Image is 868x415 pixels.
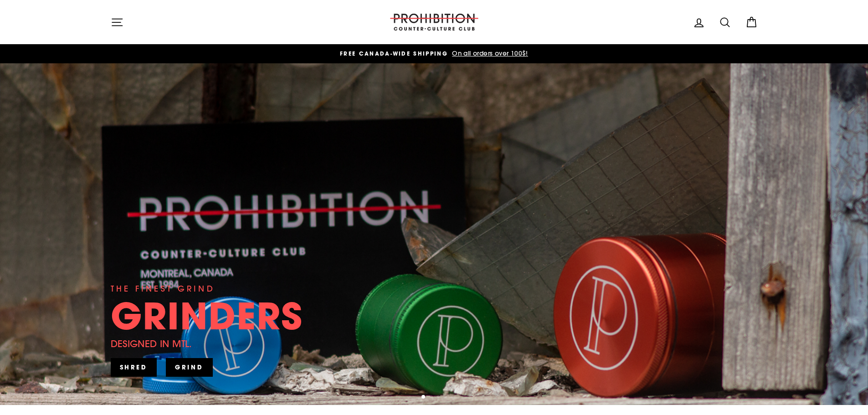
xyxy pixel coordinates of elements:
[340,50,448,57] span: FREE CANADA-WIDE SHIPPING
[437,395,442,400] button: 3
[111,358,157,376] a: SHRED
[389,14,480,31] img: PROHIBITION COUNTER-CULTURE CLUB
[111,297,303,334] div: GRINDERS
[113,49,755,59] a: FREE CANADA-WIDE SHIPPING On all orders over 100$!
[444,395,449,400] button: 4
[450,49,528,57] span: On all orders over 100$!
[111,336,192,351] div: DESIGNED IN MTL.
[430,395,434,400] button: 2
[111,282,215,295] div: THE FINEST GRIND
[166,358,213,376] a: GRIND
[421,395,426,400] button: 1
